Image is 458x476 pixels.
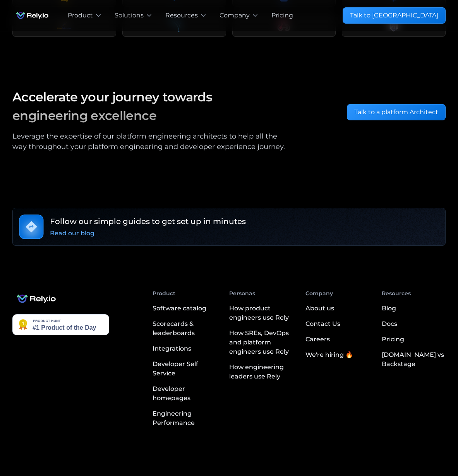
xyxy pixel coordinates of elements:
[12,208,446,246] a: Follow our simple guides to get set up in minutesRead our blog
[305,347,353,363] a: We're hiring 🔥
[354,108,438,117] div: Talk to a platform Architect
[382,335,404,344] div: Pricing
[115,11,144,20] div: Solutions
[343,7,446,24] a: Talk to [GEOGRAPHIC_DATA]
[305,335,330,344] div: Careers
[153,289,175,298] div: Product
[165,11,198,20] div: Resources
[153,319,216,338] div: Scorecards & leaderboards
[153,316,216,341] a: Scorecards & leaderboards
[305,301,334,316] a: About us
[50,216,246,227] h6: Follow our simple guides to get set up in minutes
[382,316,397,332] a: Docs
[305,350,353,360] div: We're hiring 🔥
[68,11,93,20] div: Product
[12,88,285,125] h3: Accelerate your journey towards engineering excellence
[382,347,446,372] a: [DOMAIN_NAME] vs Backstage
[153,304,206,313] div: Software catalog
[153,409,216,428] div: Engineering Performance
[407,425,447,465] iframe: Chatbot
[229,289,255,298] div: Personas
[153,381,216,406] a: Developer homepages
[153,406,216,431] a: Engineering Performance
[12,8,52,23] img: Rely.io logo
[153,356,216,381] a: Developer Self Service
[220,11,250,20] div: Company
[382,350,446,369] div: [DOMAIN_NAME] vs Backstage
[12,131,285,152] div: Leverage the expertise of our platform engineering architects to help all the way throughout your...
[153,301,216,316] a: Software catalog
[229,363,293,381] div: How engineering leaders use Rely
[229,360,293,384] a: How engineering leaders use Rely
[382,332,404,347] a: Pricing
[271,11,293,20] a: Pricing
[382,319,397,329] div: Docs
[153,344,191,353] div: Integrations
[229,329,293,356] div: How SREs, DevOps and platform engineers use Rely
[350,11,438,20] div: Talk to [GEOGRAPHIC_DATA]
[153,384,216,403] div: Developer homepages
[153,341,216,356] a: Integrations
[305,316,340,332] a: Contact Us
[229,301,293,325] a: How product engineers use Rely
[305,332,330,347] a: Careers
[382,289,411,298] div: Resources
[305,289,333,298] div: Company
[305,319,340,329] div: Contact Us
[229,325,293,360] a: How SREs, DevOps and platform engineers use Rely
[153,360,216,378] div: Developer Self Service
[12,8,52,23] a: home
[12,314,109,335] img: Rely.io - The developer portal with an AI assistant you can speak with | Product Hunt
[229,304,293,322] div: How product engineers use Rely
[382,304,396,313] div: Blog
[347,104,446,120] a: Talk to a platform Architect
[50,229,94,238] div: Read our blog
[305,304,334,313] div: About us
[382,301,396,316] a: Blog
